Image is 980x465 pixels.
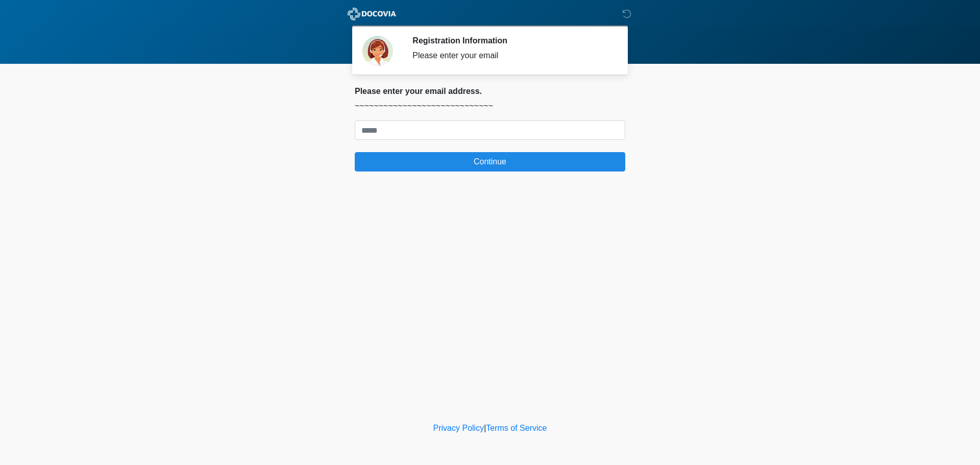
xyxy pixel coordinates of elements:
a: Terms of Service [486,424,547,432]
div: Please enter your email [412,50,610,62]
img: ABC Med Spa- GFEase Logo [345,8,399,20]
h2: Please enter your email address. [355,86,625,96]
h2: Registration Information [412,36,610,45]
p: ~~~~~~~~~~~~~~~~~~~~~~~~~~~~~ [355,100,625,112]
button: Continue [355,152,625,172]
a: Privacy Policy [433,424,484,432]
img: Agent Avatar [362,36,393,66]
a: | [484,424,486,432]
